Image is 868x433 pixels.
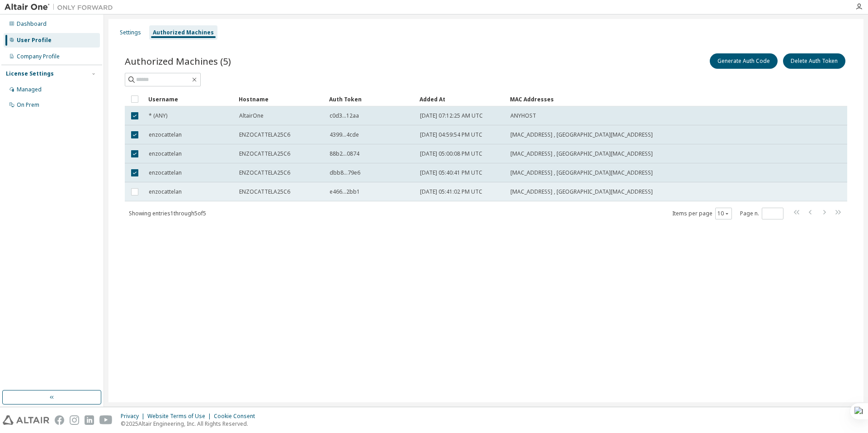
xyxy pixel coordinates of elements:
[239,112,264,119] span: AltairOne
[149,188,182,195] span: enzocattelan
[330,150,359,157] span: 88b2...0874
[55,415,64,425] img: facebook.svg
[510,150,653,157] span: [MAC_ADDRESS] , [GEOGRAPHIC_DATA][MAC_ADDRESS]
[717,210,730,217] button: 10
[17,86,42,93] div: Managed
[239,188,290,195] span: ENZOCATTELA25C6
[149,112,167,119] span: * (ANY)
[17,101,39,109] div: On Prem
[420,92,503,106] div: Added At
[420,131,482,138] span: [DATE] 04:59:54 PM UTC
[6,70,54,77] div: License Settings
[5,3,118,12] img: Altair One
[149,169,182,176] span: enzocattelan
[148,92,231,106] div: Username
[147,413,214,420] div: Website Terms of Use
[17,37,52,44] div: User Profile
[70,415,79,425] img: instagram.svg
[330,112,359,119] span: c0d3...12aa
[17,53,60,60] div: Company Profile
[120,29,141,36] div: Settings
[330,169,360,176] span: dbb8...79e6
[214,413,260,420] div: Cookie Consent
[420,169,482,176] span: [DATE] 05:40:41 PM UTC
[329,92,412,106] div: Auth Token
[420,112,483,119] span: [DATE] 07:12:25 AM UTC
[239,131,290,138] span: ENZOCATTELA25C6
[783,53,845,69] button: Delete Auth Token
[510,131,653,138] span: [MAC_ADDRESS] , [GEOGRAPHIC_DATA][MAC_ADDRESS]
[330,131,359,138] span: 4399...4cde
[510,112,536,119] span: ANYHOST
[149,150,182,157] span: enzocattelan
[330,188,360,195] span: e466...2bb1
[99,415,113,425] img: youtube.svg
[121,420,260,428] p: © 2025 Altair Engineering, Inc. All Rights Reserved.
[239,169,290,176] span: ENZOCATTELA25C6
[121,413,147,420] div: Privacy
[129,209,206,217] span: Showing entries 1 through 5 of 5
[239,150,290,157] span: ENZOCATTELA25C6
[153,29,214,36] div: Authorized Machines
[510,188,653,195] span: [MAC_ADDRESS] , [GEOGRAPHIC_DATA][MAC_ADDRESS]
[510,92,752,106] div: MAC Addresses
[672,208,732,219] span: Items per page
[420,150,482,157] span: [DATE] 05:00:08 PM UTC
[239,92,322,106] div: Hostname
[85,415,94,425] img: linkedin.svg
[420,188,482,195] span: [DATE] 05:41:02 PM UTC
[710,53,778,69] button: Generate Auth Code
[510,169,653,176] span: [MAC_ADDRESS] , [GEOGRAPHIC_DATA][MAC_ADDRESS]
[125,55,231,67] span: Authorized Machines (5)
[17,20,47,28] div: Dashboard
[149,131,182,138] span: enzocattelan
[3,415,49,425] img: altair_logo.svg
[740,208,783,219] span: Page n.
